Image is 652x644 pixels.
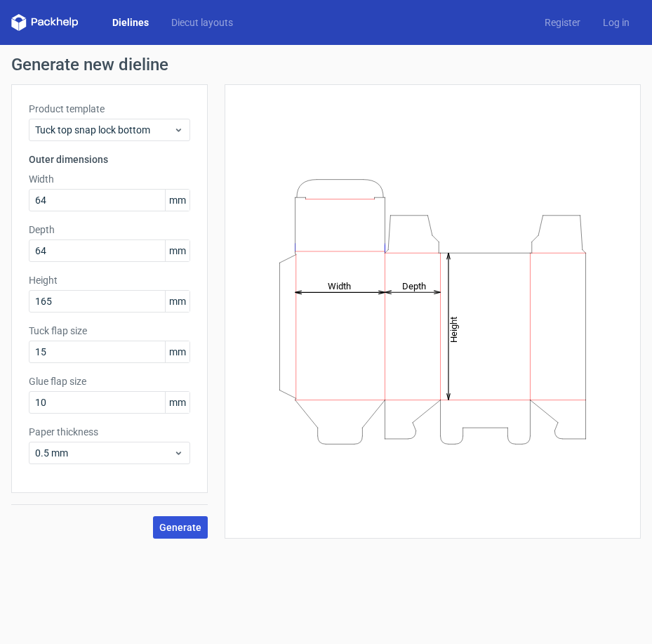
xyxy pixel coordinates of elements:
[533,15,592,29] a: Register
[165,291,189,312] span: mm
[402,280,426,291] tspan: Depth
[29,374,190,388] label: Glue flap size
[159,523,201,532] span: Generate
[153,516,208,539] button: Generate
[328,280,351,291] tspan: Width
[165,392,189,413] span: mm
[29,102,190,116] label: Product template
[165,190,189,211] span: mm
[29,273,190,287] label: Height
[11,56,641,73] h1: Generate new dieline
[35,123,173,137] span: Tuck top snap lock bottom
[29,172,190,186] label: Width
[35,446,173,460] span: 0.5 mm
[29,324,190,338] label: Tuck flap size
[165,240,189,261] span: mm
[592,15,641,29] a: Log in
[29,223,190,237] label: Depth
[165,341,189,362] span: mm
[160,15,244,29] a: Diecut layouts
[29,152,190,166] h3: Outer dimensions
[448,316,459,342] tspan: Height
[101,15,160,29] a: Dielines
[29,425,190,439] label: Paper thickness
